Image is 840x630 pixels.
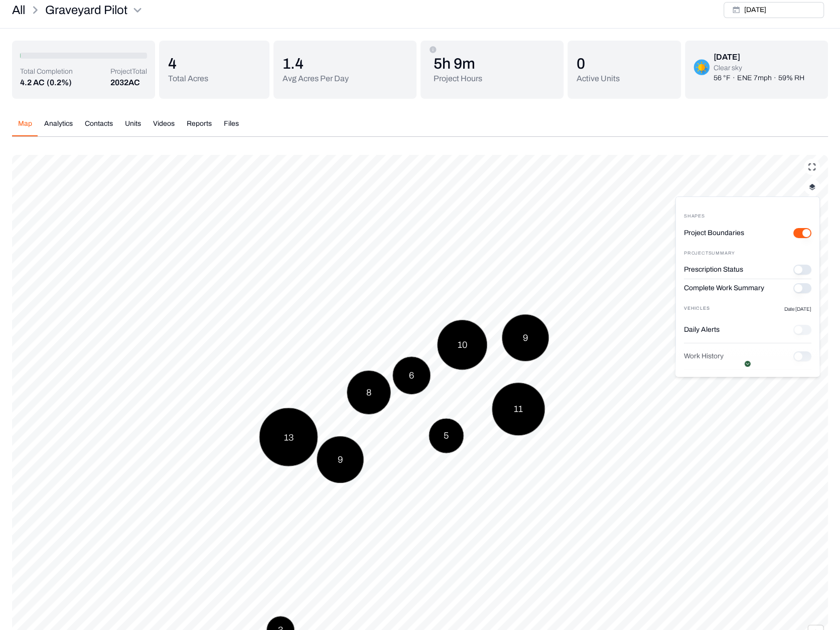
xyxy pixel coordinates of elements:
[110,77,147,89] p: 2032 AC
[434,55,482,73] p: 5h 9m
[684,305,710,313] p: Vehicles
[684,213,811,220] div: Shapes
[168,73,208,85] p: Total Acres
[392,356,431,394] button: 6
[778,73,804,83] p: 59% RH
[20,77,45,89] p: 4.2 AC
[45,2,127,18] p: Graveyard Pilot
[38,119,79,136] button: Analytics
[429,418,464,453] button: 5
[684,250,811,257] div: Project Summary
[110,67,147,77] p: Project Total
[20,67,73,77] p: Total Completion
[12,119,38,136] button: Map
[714,73,731,83] p: 56 °F
[714,51,804,63] div: [DATE]
[737,73,772,83] p: ENE 7mph
[684,325,720,335] label: Daily Alerts
[577,73,620,85] p: Active Units
[684,228,744,238] label: Project Boundaries
[168,55,208,73] p: 4
[283,55,349,73] p: 1.4
[20,77,73,89] button: 4.2 AC(0.2%)
[733,73,735,83] p: ·
[437,320,487,370] button: 10
[714,63,804,73] p: Clear sky
[492,382,545,436] button: 11
[684,283,764,293] label: Complete Work Summary
[774,73,776,83] p: ·
[283,73,349,85] p: Avg Acres Per Day
[181,119,218,136] button: Reports
[502,314,549,361] button: 9
[317,436,364,483] button: 9
[347,370,391,414] button: 8
[79,119,119,136] button: Contacts
[693,59,710,75] img: clear-sky-DDUEQLQN.png
[47,77,72,89] p: (0.2%)
[12,2,25,18] a: All
[259,407,318,466] button: 13
[577,55,620,73] p: 0
[684,265,743,275] label: Prescription Status
[809,183,815,190] img: layerIcon
[218,119,245,136] button: Files
[147,119,181,136] button: Videos
[434,73,482,85] p: Project Hours
[784,305,811,313] p: Date [DATE]
[119,119,147,136] button: Units
[724,2,824,18] button: [DATE]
